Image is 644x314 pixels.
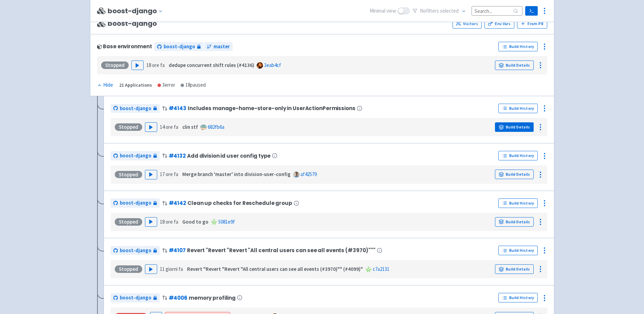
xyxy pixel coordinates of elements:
time: 17 ore fa [160,171,178,177]
strong: Merge branch 'master' into division-user-config [182,171,291,177]
a: c7a2131 [373,266,389,272]
span: boost-django [120,152,151,160]
a: 682fb6a [208,124,224,130]
time: 11 giorni fa [160,266,183,272]
div: 21 Applications [119,81,152,89]
button: Play [145,217,157,227]
span: boost-django [120,294,151,302]
button: Hide [97,81,114,89]
button: From PR [517,19,547,29]
strong: Revert "Revert "Revert "All central users can see all events (#3970)"" (#4099)" [187,266,363,272]
a: Build Details [495,170,534,179]
a: Build Details [495,122,534,132]
a: Visitors [453,19,482,29]
a: #4142 [169,199,186,207]
a: boost-django [111,151,160,160]
div: Base environment [97,43,152,49]
span: boost-django [120,199,151,207]
span: Revert "Revert "Revert "All central users can see all events (#3970)""" [187,247,375,253]
div: Stopped [115,171,142,178]
a: Terminal [525,6,538,16]
a: Build History [498,198,538,208]
a: boost-django [111,198,160,208]
a: boost-django [111,246,160,255]
a: #4006 [169,294,187,301]
span: boost-django [120,247,151,255]
strong: clin stf [182,124,198,130]
a: Build History [498,246,538,255]
a: 3eab4cf [264,62,281,68]
a: af42579 [300,171,317,177]
a: #4107 [169,247,186,254]
a: boost-django [154,42,203,51]
a: Build History [498,104,538,113]
a: Env Vars [484,19,514,29]
strong: dedupe concurrent shift rules (#4136) [169,62,254,68]
div: 3 error [158,81,175,89]
strong: Good to go [182,219,208,225]
span: selected [440,7,459,14]
span: boost-django [164,43,195,51]
a: Build Details [495,264,534,274]
a: Build History [498,293,538,302]
input: Search... [472,6,522,15]
span: boost-django [120,105,151,112]
button: Play [145,264,157,274]
a: Build History [498,42,538,51]
a: boost-django [111,104,160,113]
span: Minimal view [370,7,396,15]
div: Stopped [115,123,142,131]
time: 18 ore fa [146,62,165,68]
button: Play [145,170,157,179]
button: boost-django [108,7,165,15]
a: Build Details [495,60,534,70]
time: 18 ore fa [160,219,178,225]
div: 18 paused [181,81,206,89]
span: Add division id user config type [187,153,271,159]
span: No filter s [420,7,459,15]
span: Clean up checks for Reschedule group [187,200,292,206]
a: Build History [498,151,538,160]
a: boost-django [111,293,160,302]
div: Stopped [115,218,142,226]
div: Stopped [101,62,129,69]
button: Play [131,60,144,70]
a: 5081e9f [218,219,235,225]
a: master [204,42,233,51]
a: Build Details [495,217,534,227]
div: Stopped [115,265,142,273]
time: 14 ore fa [160,124,178,130]
a: #4132 [169,152,186,159]
span: Includes manage-home-store-only in UserActionPermissions [188,105,355,111]
span: master [214,43,230,51]
span: memory profiling [189,295,236,301]
a: #4143 [169,105,186,112]
div: Hide [97,81,113,89]
button: Play [145,122,157,132]
span: boost-django [97,20,157,28]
